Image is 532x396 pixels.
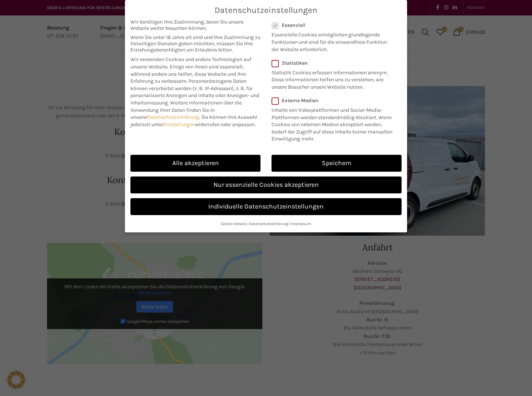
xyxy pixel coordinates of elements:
p: Essenzielle Cookies ermöglichen grundlegende Funktionen und sind für die einwandfreie Funktion de... [272,28,392,53]
a: Nur essenzielle Cookies akzeptieren [130,176,402,193]
span: Wenn Sie unter 16 Jahre alt sind und Ihre Zustimmung zu freiwilligen Diensten geben möchten, müss... [130,34,260,53]
a: Impressum [291,221,311,226]
span: Personenbezogene Daten können verarbeitet werden (z. B. IP-Adressen), z. B. für personalisierte A... [130,78,259,106]
span: Wir verwenden Cookies und andere Technologien auf unserer Website. Einige von ihnen sind essenzie... [130,56,251,84]
a: Individuelle Datenschutzeinstellungen [130,198,402,215]
a: Alle akzeptieren [130,155,260,172]
a: Datenschutzerklärung [148,114,199,120]
p: Inhalte von Videoplattformen und Social-Media-Plattformen werden standardmäßig blockiert. Wenn Co... [272,104,397,143]
p: Statistik Cookies erfassen Informationen anonym. Diese Informationen helfen uns zu verstehen, wie... [272,66,392,91]
span: Datenschutzeinstellungen [215,6,317,15]
a: Speichern [272,155,402,172]
a: Cookie-Details [221,221,247,226]
label: Essenziell [272,22,392,28]
label: Externe Medien [272,97,397,104]
label: Statistiken [272,60,392,66]
a: Datenschutzerklärung [249,221,288,226]
span: Sie können Ihre Auswahl jederzeit unter widerrufen oder anpassen. [130,114,257,128]
a: Einstellungen [163,121,195,128]
span: Wir benötigen Ihre Zustimmung, bevor Sie unsere Website weiter besuchen können. [130,19,260,31]
span: Weitere Informationen über die Verwendung Ihrer Daten finden Sie in unserer . [130,100,242,120]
